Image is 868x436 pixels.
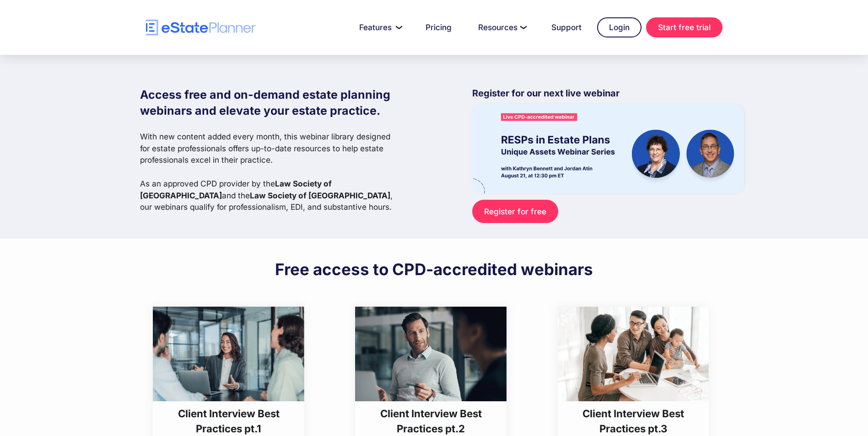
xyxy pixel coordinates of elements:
[140,87,400,119] h1: Access free and on-demand estate planning webinars and elevate your estate practice.
[472,104,744,193] img: eState Academy webinar
[415,18,463,37] a: Pricing
[467,18,536,37] a: Resources
[597,17,642,37] a: Login
[348,18,410,37] a: Features
[146,20,256,36] a: home
[250,191,390,200] strong: Law Society of [GEOGRAPHIC_DATA]
[140,131,400,213] p: With new content added every month, this webinar library designed for estate professionals offers...
[472,200,558,223] a: Register for free
[140,179,332,200] strong: Law Society of [GEOGRAPHIC_DATA]
[646,17,722,37] a: Start free trial
[540,18,593,37] a: Support
[275,259,593,279] h2: Free access to CPD-accredited webinars
[472,87,744,104] p: Register for our next live webinar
